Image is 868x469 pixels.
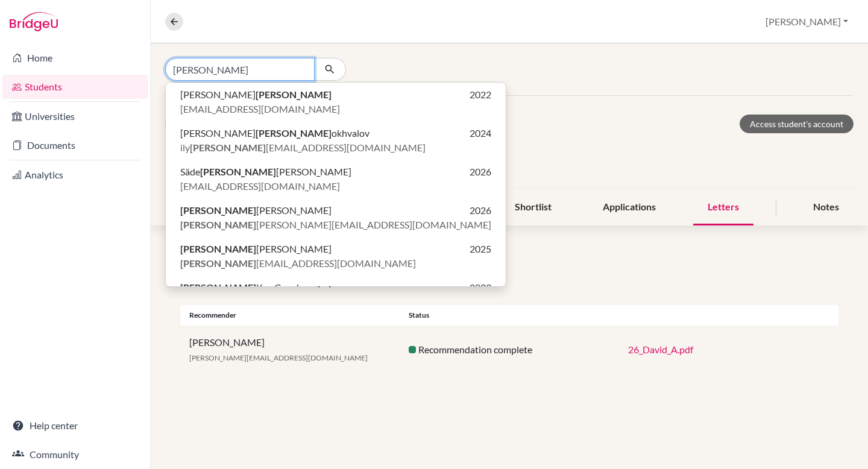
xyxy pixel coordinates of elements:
[180,282,256,293] b: [PERSON_NAME]
[166,198,506,237] button: [PERSON_NAME][PERSON_NAME]2026[PERSON_NAME][PERSON_NAME][EMAIL_ADDRESS][DOMAIN_NAME]
[470,203,491,218] span: 2026
[166,83,506,121] button: [PERSON_NAME][PERSON_NAME]2022[EMAIL_ADDRESS][DOMAIN_NAME]
[166,121,506,160] button: [PERSON_NAME][PERSON_NAME]okhvalov2024ily[PERSON_NAME][EMAIL_ADDRESS][DOMAIN_NAME]
[2,46,148,70] a: Home
[760,10,854,33] button: [PERSON_NAME]
[470,280,491,295] span: 2029
[180,126,370,140] span: [PERSON_NAME] okhvalov
[200,166,276,177] b: [PERSON_NAME]
[180,179,340,194] span: [EMAIL_ADDRESS][DOMAIN_NAME]
[2,75,148,99] a: Students
[693,190,753,225] div: Letters
[180,218,491,232] span: [PERSON_NAME][EMAIL_ADDRESS][DOMAIN_NAME]
[470,87,491,102] span: 2022
[190,142,266,153] b: [PERSON_NAME]
[166,237,506,275] button: [PERSON_NAME][PERSON_NAME]2025[PERSON_NAME][EMAIL_ADDRESS][DOMAIN_NAME]
[500,190,566,225] div: Shortlist
[628,344,693,355] a: 26_David_A.pdf
[180,257,256,269] b: [PERSON_NAME]
[180,242,332,256] span: [PERSON_NAME]
[400,310,619,321] div: Status
[180,203,332,218] span: [PERSON_NAME]
[470,126,491,140] span: 2024
[2,442,148,467] a: Community
[180,243,256,254] b: [PERSON_NAME]
[2,414,148,438] a: Help center
[256,127,332,139] b: [PERSON_NAME]
[588,190,670,225] div: Applications
[180,310,400,321] div: Recommender
[180,256,416,271] span: [EMAIL_ADDRESS][DOMAIN_NAME]
[166,275,506,314] button: [PERSON_NAME]Kea Genehr2029[PERSON_NAME][EMAIL_ADDRESS][DOMAIN_NAME]
[2,133,148,157] a: Documents
[256,89,332,100] b: [PERSON_NAME]
[799,190,854,225] div: Notes
[2,163,148,187] a: Analytics
[400,342,619,357] div: Recommendation complete
[180,87,332,102] span: [PERSON_NAME]
[470,242,491,256] span: 2025
[2,104,148,128] a: Universities
[180,335,400,364] div: [PERSON_NAME]
[189,353,368,362] span: [PERSON_NAME][EMAIL_ADDRESS][DOMAIN_NAME]
[180,140,426,155] span: ily [EMAIL_ADDRESS][DOMAIN_NAME]
[165,58,315,81] input: Find student by name...
[180,280,306,295] span: Kea Genehr
[166,160,506,198] button: Säde[PERSON_NAME][PERSON_NAME]2026[EMAIL_ADDRESS][DOMAIN_NAME]
[180,165,351,179] span: Säde [PERSON_NAME]
[10,12,58,31] img: Bridge-U
[180,102,340,116] span: [EMAIL_ADDRESS][DOMAIN_NAME]
[740,115,854,133] a: Access student's account
[180,204,256,216] b: [PERSON_NAME]
[470,165,491,179] span: 2026
[180,219,256,230] b: [PERSON_NAME]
